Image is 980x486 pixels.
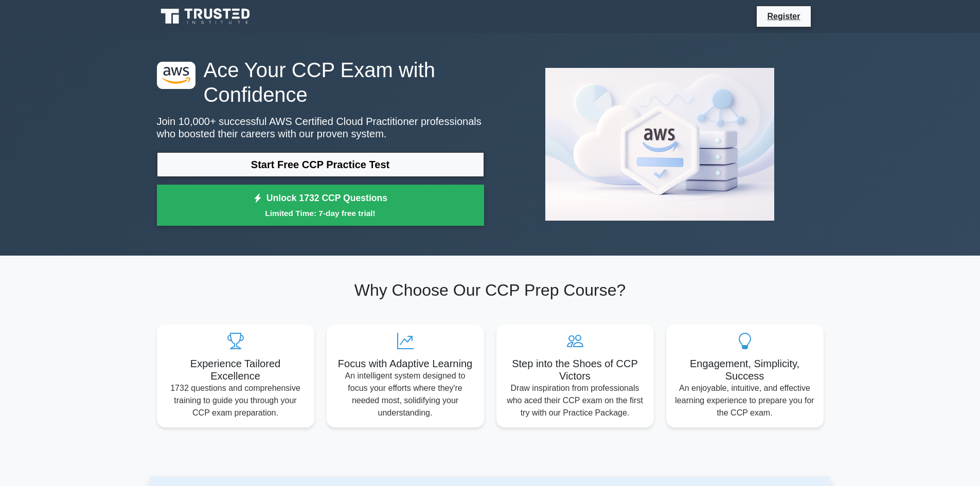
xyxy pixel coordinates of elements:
a: Start Free CCP Practice Test [157,152,484,177]
small: Limited Time: 7-day free trial! [170,207,471,219]
a: Unlock 1732 CCP QuestionsLimited Time: 7-day free trial! [157,185,484,226]
h5: Experience Tailored Excellence [165,357,306,382]
p: An enjoyable, intuitive, and effective learning experience to prepare you for the CCP exam. [674,382,815,419]
h1: Ace Your CCP Exam with Confidence [157,58,484,107]
h5: Step into the Shoes of CCP Victors [505,357,646,382]
img: AWS Certified Cloud Practitioner Preview [537,60,782,229]
p: Join 10,000+ successful AWS Certified Cloud Practitioner professionals who boosted their careers ... [157,115,484,140]
p: Draw inspiration from professionals who aced their CCP exam on the first try with our Practice Pa... [505,382,646,419]
h2: Why Choose Our CCP Prep Course? [157,280,824,300]
a: Register [761,10,806,23]
p: 1732 questions and comprehensive training to guide you through your CCP exam preparation. [165,382,306,419]
h5: Focus with Adaptive Learning [335,357,476,370]
h5: Engagement, Simplicity, Success [674,357,815,382]
p: An intelligent system designed to focus your efforts where they're needed most, solidifying your ... [335,370,476,419]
